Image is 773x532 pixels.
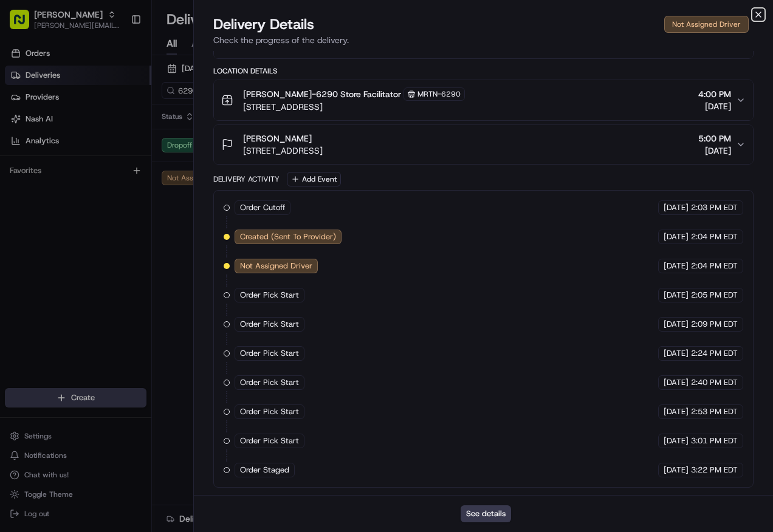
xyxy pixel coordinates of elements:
span: 3:22 PM EDT [691,465,738,476]
div: Start new chat [41,116,199,128]
p: Welcome 👋 [12,49,221,68]
span: API Documentation [115,176,195,188]
span: Knowledge Base [24,176,93,188]
a: 📗Knowledge Base [7,171,98,193]
span: [PERSON_NAME] [243,132,312,145]
span: Not Assigned Driver [240,261,312,271]
span: Order Pick Start [240,319,299,330]
span: 2:03 PM EDT [691,202,738,213]
span: MRTN-6290 [417,89,461,99]
span: [STREET_ADDRESS] [243,145,323,157]
div: Delivery Activity [213,174,280,184]
span: 2:05 PM EDT [691,290,738,301]
span: [DATE] [698,145,731,157]
span: Pylon [121,206,147,215]
p: Check the progress of the delivery. [213,34,754,46]
span: [DATE] [664,319,689,330]
span: [DATE] [664,231,689,242]
span: [DATE] [664,348,689,359]
button: [PERSON_NAME]-6290 Store FacilitatorMRTN-6290[STREET_ADDRESS]4:00 PM[DATE] [214,80,753,120]
img: 1736555255976-a54dd68f-1ca7-489b-9aae-adbdc363a1c4 [12,116,34,138]
span: 2:04 PM EDT [691,231,738,242]
span: 2:40 PM EDT [691,377,738,388]
button: Start new chat [207,120,221,134]
div: Location Details [213,66,754,76]
span: [DATE] [664,465,689,476]
button: See details [461,505,511,522]
span: Order Pick Start [240,377,299,388]
span: 4:00 PM [698,88,731,100]
img: Nash [12,12,36,36]
span: Delivery Details [213,15,314,34]
a: 💻API Documentation [98,171,200,193]
div: We're available if you need us! [41,128,154,138]
span: [DATE] [664,202,689,213]
span: [PERSON_NAME]-6290 Store Facilitator [243,88,401,100]
span: Order Pick Start [240,290,299,301]
div: 📗 [12,177,22,187]
span: [DATE] [698,100,731,112]
span: 3:01 PM EDT [691,435,738,446]
span: [DATE] [664,377,689,388]
span: Order Pick Start [240,348,299,359]
span: Order Pick Start [240,435,299,446]
span: 2:04 PM EDT [691,261,738,271]
span: Created (Sent To Provider) [240,231,336,242]
span: 5:00 PM [698,132,731,145]
a: Powered byPylon [86,205,147,215]
div: 💻 [103,177,112,187]
span: 2:24 PM EDT [691,348,738,359]
span: [DATE] [664,406,689,417]
input: Clear [32,78,201,91]
span: [DATE] [664,290,689,301]
span: Order Staged [240,465,289,476]
button: [PERSON_NAME][STREET_ADDRESS]5:00 PM[DATE] [214,125,753,164]
button: Add Event [287,172,341,186]
span: [STREET_ADDRESS] [243,101,465,113]
span: 2:53 PM EDT [691,406,738,417]
span: 2:09 PM EDT [691,319,738,330]
span: Order Pick Start [240,406,299,417]
span: [DATE] [664,435,689,446]
span: Order Cutoff [240,202,285,213]
span: [DATE] [664,261,689,271]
